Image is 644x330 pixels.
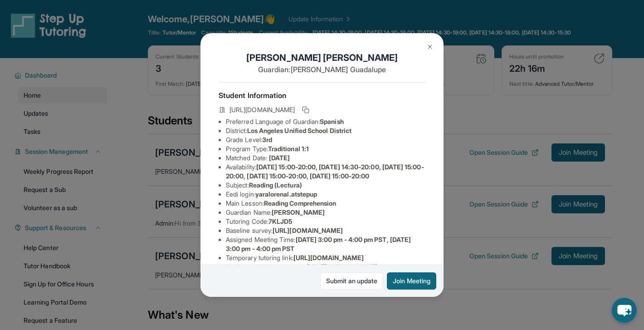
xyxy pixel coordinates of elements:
[219,51,425,64] h1: [PERSON_NAME] [PERSON_NAME]
[226,262,425,271] li: Student end-of-year survey :
[226,153,425,163] li: Matched Date:
[226,163,425,181] li: Availability:
[226,144,425,153] li: Program Type:
[612,298,637,323] button: chat-button
[219,90,425,101] h4: Student Information
[387,272,436,290] button: Join Meeting
[247,127,351,134] span: Los Angeles Unified School District
[226,190,425,199] li: Eedi login :
[273,227,343,234] span: [URL][DOMAIN_NAME]
[293,254,364,261] span: [URL][DOMAIN_NAME]
[229,105,295,114] span: [URL][DOMAIN_NAME]
[226,226,425,235] li: Baseline survey :
[255,190,317,198] span: yaralorenal.atstepup
[249,181,302,189] span: Reading (Lectura)
[426,43,434,50] img: Close Icon
[300,104,311,115] button: Copy link
[268,145,309,153] span: Traditional 1:1
[226,253,425,262] li: Temporary tutoring link :
[226,208,425,217] li: Guardian Name :
[226,181,425,190] li: Subject :
[226,163,424,180] span: [DATE] 15:00-20:00, [DATE] 14:30-20:00, [DATE] 15:00-20:00, [DATE] 15:00-20:00, [DATE] 15:00-20:00
[269,154,290,162] span: [DATE]
[226,236,411,252] span: [DATE] 3:00 pm - 4:00 pm PST, [DATE] 3:00 pm - 4:00 pm PST
[226,126,425,135] li: District:
[226,217,425,226] li: Tutoring Code :
[226,199,425,208] li: Main Lesson :
[226,135,425,144] li: Grade Level:
[226,235,425,253] li: Assigned Meeting Time :
[264,199,336,207] span: Reading Comprehension
[320,118,344,125] span: Spanish
[268,217,292,225] span: 7KLJD5
[262,136,272,143] span: 3rd
[320,272,383,290] a: Submit an update
[307,263,377,271] span: [URL][DOMAIN_NAME]
[272,208,325,216] span: [PERSON_NAME]
[226,117,425,126] li: Preferred Language of Guardian:
[219,64,425,75] p: Guardian: [PERSON_NAME] Guadalupe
